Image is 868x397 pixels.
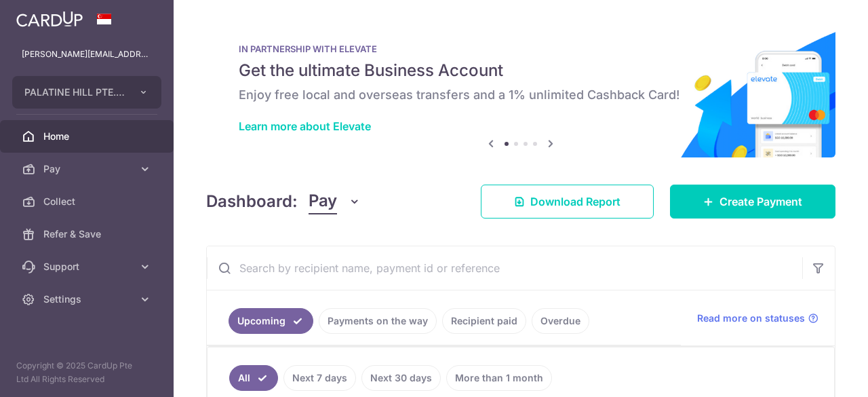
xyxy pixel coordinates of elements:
[532,308,589,334] a: Overdue
[207,246,802,290] input: Search by recipient name, payment id or reference
[12,76,161,109] button: PALATINE HILL PTE. LTD.
[309,189,361,214] button: Pay
[719,193,802,210] span: Create Payment
[697,311,818,325] a: Read more on statuses
[239,119,371,133] a: Learn more about Elevate
[43,162,133,176] span: Pay
[16,11,83,27] img: CardUp
[361,365,441,391] a: Next 30 days
[442,308,526,334] a: Recipient paid
[206,189,298,214] h4: Dashboard:
[697,311,805,325] span: Read more on statuses
[446,365,552,391] a: More than 1 month
[22,48,152,61] p: [PERSON_NAME][EMAIL_ADDRESS][DOMAIN_NAME]
[239,43,803,54] p: IN PARTNERSHIP WITH ELEVATE
[530,193,620,210] span: Download Report
[781,356,854,390] iframe: Opens a widget where you can find more information
[670,185,835,219] a: Create Payment
[43,260,133,273] span: Support
[43,195,133,208] span: Collect
[239,60,803,81] h5: Get the ultimate Business Account
[283,365,356,391] a: Next 7 days
[319,308,437,334] a: Payments on the way
[309,189,337,214] span: Pay
[239,87,803,103] h6: Enjoy free local and overseas transfers and a 1% unlimited Cashback Card!
[481,185,654,219] a: Download Report
[229,308,313,334] a: Upcoming
[229,365,278,391] a: All
[24,86,125,99] span: PALATINE HILL PTE. LTD.
[43,227,133,241] span: Refer & Save
[43,292,133,306] span: Settings
[206,22,835,157] img: Renovation banner
[43,130,133,143] span: Home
